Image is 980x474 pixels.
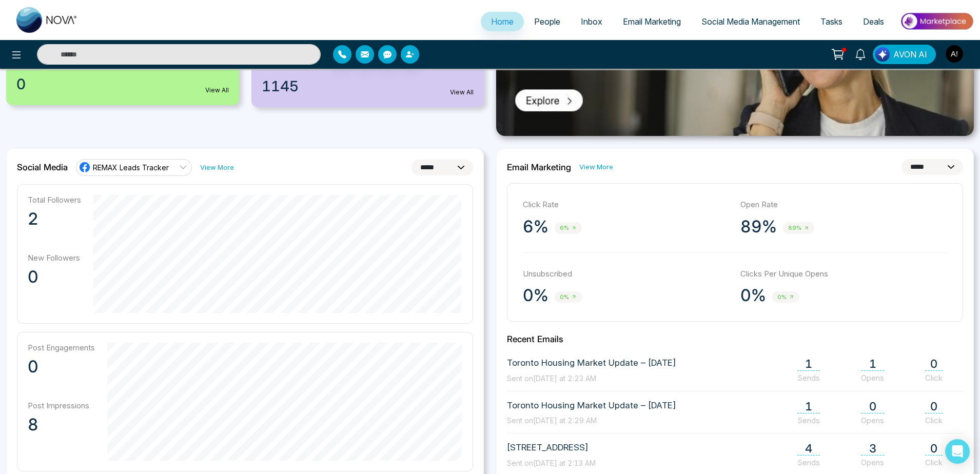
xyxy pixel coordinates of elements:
[507,416,597,425] span: Sent on [DATE] at 2:29 AM
[863,16,884,27] span: Deals
[925,373,943,383] span: Click
[853,12,894,31] a: Deals
[28,343,95,352] p: Post Engagements
[772,291,799,303] span: 0%
[571,12,613,31] a: Inbox
[205,86,229,95] a: View All
[797,373,820,383] span: Sends
[861,458,884,467] span: Opens
[581,16,602,27] span: Inbox
[945,439,970,464] div: Open Intercom Messenger
[507,459,596,467] span: Sent on [DATE] at 2:13 AM
[623,16,681,27] span: Email Marketing
[555,291,582,303] span: 0%
[740,199,948,211] p: Open Rate
[893,48,927,61] span: AVON AI
[861,357,884,371] span: 1
[740,285,766,306] p: 0%
[613,12,691,31] a: Email Marketing
[810,12,853,31] a: Tasks
[691,12,810,31] a: Social Media Management
[875,47,890,62] img: Lead Flow
[28,357,95,377] p: 0
[524,12,571,31] a: People
[740,216,777,237] p: 89%
[820,16,842,27] span: Tasks
[507,162,571,172] h2: Email Marketing
[16,7,78,33] img: Nova CRM Logo
[28,209,81,229] p: 2
[507,399,676,412] span: Toronto Housing Market Update – [DATE]
[861,416,884,425] span: Opens
[946,45,963,63] img: User Avatar
[28,267,81,287] p: 0
[28,401,95,410] p: Post Impressions
[481,12,524,31] a: Home
[16,73,26,95] span: 0
[925,357,943,371] span: 0
[861,400,884,413] span: 0
[28,414,95,435] p: 8
[861,373,884,383] span: Opens
[245,38,491,107] a: Incomplete Follow Ups1145View All
[507,334,963,344] h2: Recent Emails
[534,16,560,27] span: People
[899,10,974,33] img: Market-place.gif
[925,400,943,413] span: 0
[861,442,884,456] span: 3
[507,357,676,370] span: Toronto Housing Market Update – [DATE]
[450,88,474,97] a: View All
[523,285,548,306] p: 0%
[925,442,943,456] span: 0
[783,222,814,234] span: 89%
[491,16,514,27] span: Home
[523,199,730,211] p: Click Rate
[797,416,820,425] span: Sends
[17,162,68,172] h2: Social Media
[200,163,234,172] a: View More
[797,357,820,371] span: 1
[262,75,299,97] span: 1145
[523,268,730,280] p: Unsubscribed
[873,45,936,64] button: AVON AI
[507,441,596,455] span: [STREET_ADDRESS]
[925,416,943,425] span: Click
[579,162,613,172] a: View More
[523,216,548,237] p: 6%
[93,163,169,172] span: REMAX Leads Tracker
[555,222,582,234] span: 6%
[797,400,820,413] span: 1
[740,268,948,280] p: Clicks Per Unique Opens
[28,253,81,263] p: New Followers
[701,16,800,27] span: Social Media Management
[507,374,596,383] span: Sent on [DATE] at 2:23 AM
[925,458,943,467] span: Click
[797,458,820,467] span: Sends
[28,195,81,205] p: Total Followers
[797,442,820,456] span: 4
